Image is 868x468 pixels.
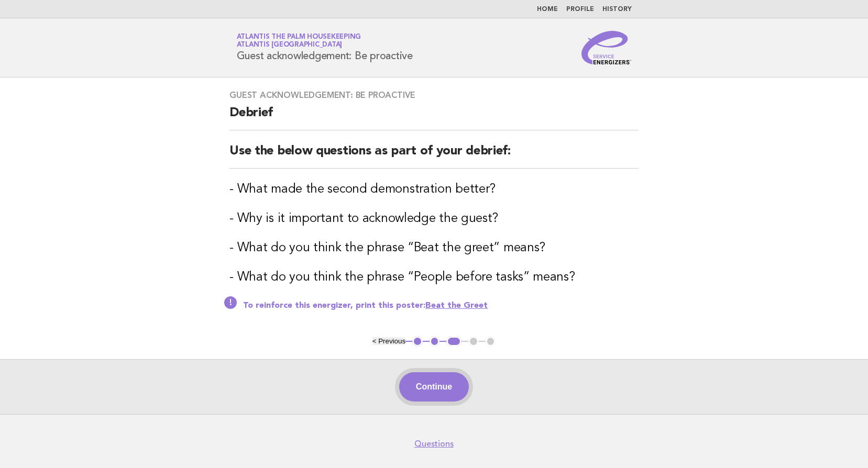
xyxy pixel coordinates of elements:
[243,300,639,311] p: To reinforce this energizer, print this poster:
[229,269,639,286] h3: - What do you think the phrase “People before tasks” means?
[229,105,639,130] h2: Debrief
[372,337,405,345] button: < Previous
[412,336,423,347] button: 1
[446,336,462,347] button: 3
[229,181,639,198] h3: - What made the second demonstration better?
[602,6,632,13] a: History
[430,336,440,347] button: 2
[229,90,639,101] h3: Guest acknowledgement: Be proactive
[581,31,632,64] img: Service Energizers
[399,372,469,402] button: Continue
[229,143,639,169] h2: Use the below questions as part of your debrief:
[229,210,639,227] h3: - Why is it important to acknowledge the guest?
[229,240,639,257] h3: - What do you think the phrase “Beat the greet” means?
[237,34,361,48] a: Atlantis The Palm HousekeepingAtlantis [GEOGRAPHIC_DATA]
[537,6,558,13] a: Home
[237,34,413,61] h1: Guest acknowledgement: Be proactive
[414,439,454,449] a: Questions
[425,302,488,310] a: Beat the Greet
[566,6,594,13] a: Profile
[237,42,343,49] span: Atlantis [GEOGRAPHIC_DATA]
